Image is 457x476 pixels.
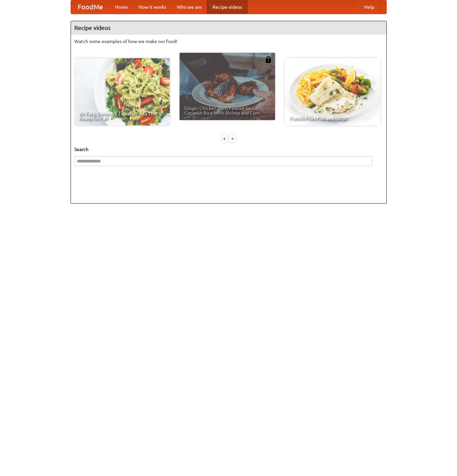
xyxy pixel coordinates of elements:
h4: Recipe videos [71,21,386,35]
div: » [229,134,235,143]
a: Help [359,0,380,14]
span: French Fries Fish and Chips [290,116,376,121]
a: An Easy, Summery Tomato Pasta That's Ready for Fall [74,58,170,125]
img: 483408.png [265,56,272,63]
a: Recipe videos [207,0,247,14]
span: An Easy, Summery Tomato Pasta That's Ready for Fall [79,111,165,121]
p: Watch some examples of how we make our food! [74,38,383,45]
a: Home [110,0,133,14]
h5: Search [74,146,383,153]
div: « [222,134,228,143]
a: French Fries Fish and Chips [285,58,380,125]
a: How it works [133,0,172,14]
a: Who we are [172,0,207,14]
a: FoodMe [71,0,110,14]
